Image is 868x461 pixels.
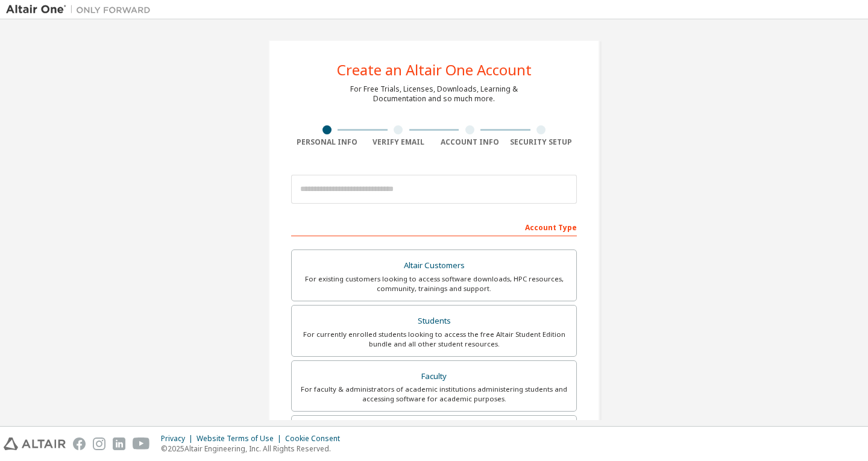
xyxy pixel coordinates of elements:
div: Account Type [291,217,577,236]
div: For existing customers looking to access software downloads, HPC resources, community, trainings ... [299,274,569,293]
div: Altair Customers [299,257,569,274]
div: Privacy [161,434,197,444]
div: Account Info [434,137,506,147]
div: For Free Trials, Licenses, Downloads, Learning & Documentation and so much more. [350,84,518,104]
div: Security Setup [506,137,577,147]
div: For faculty & administrators of academic institutions administering students and accessing softwa... [299,384,569,404]
div: Students [299,313,569,330]
img: facebook.svg [73,437,86,450]
img: linkedin.svg [113,437,125,450]
div: Verify Email [363,137,435,147]
img: Altair One [6,4,157,16]
div: Faculty [299,368,569,385]
p: © 2025 Altair Engineering, Inc. All Rights Reserved. [161,444,347,454]
div: Create an Altair One Account [337,63,532,77]
div: Website Terms of Use [197,434,285,444]
img: youtube.svg [133,437,150,450]
img: instagram.svg [93,437,105,450]
div: Personal Info [291,137,363,147]
img: altair_logo.svg [4,437,66,450]
div: Cookie Consent [285,434,347,444]
div: For currently enrolled students looking to access the free Altair Student Edition bundle and all ... [299,330,569,349]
